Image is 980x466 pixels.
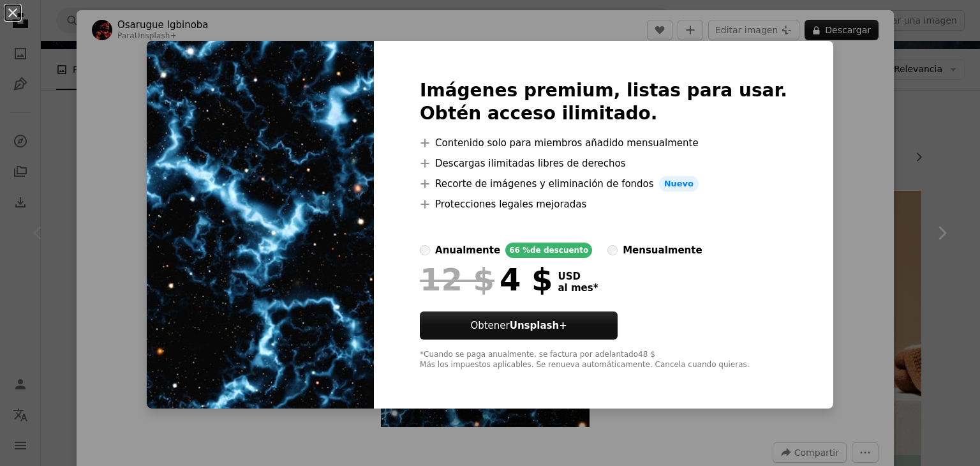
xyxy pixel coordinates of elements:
div: 4 $ [420,263,553,296]
span: al mes * [558,282,598,294]
input: mensualmente [607,245,618,255]
button: ObtenerUnsplash+ [420,312,618,340]
span: Nuevo [659,176,699,192]
li: Contenido solo para miembros añadido mensualmente [420,135,787,151]
li: Protecciones legales mejoradas [420,197,787,212]
div: *Cuando se paga anualmente, se factura por adelantado 48 $ Más los impuestos aplicables. Se renue... [420,350,787,370]
div: anualmente [435,243,500,258]
img: premium_photo-1667105168041-3fad1d08b58b [147,41,374,409]
input: anualmente66 %de descuento [420,245,430,255]
h2: Imágenes premium, listas para usar. Obtén acceso ilimitado. [420,79,787,125]
div: mensualmente [623,243,702,258]
li: Recorte de imágenes y eliminación de fondos [420,176,787,192]
span: USD [558,271,598,282]
strong: Unsplash+ [510,320,567,331]
div: 66 % de descuento [505,243,592,258]
span: 12 $ [420,263,494,296]
li: Descargas ilimitadas libres de derechos [420,156,787,171]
